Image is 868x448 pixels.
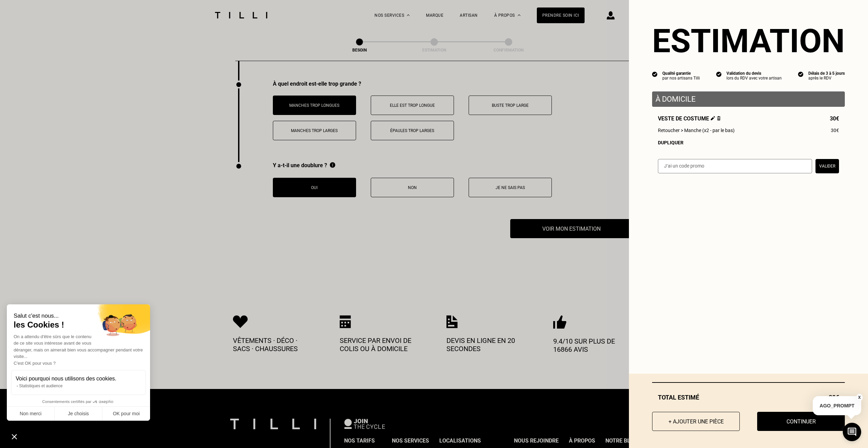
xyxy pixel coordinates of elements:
button: X [856,394,863,401]
img: icon list info [716,71,722,77]
div: lors du RDV avec votre artisan [726,76,782,81]
div: par nos artisans Tilli [662,76,700,81]
div: après le RDV [808,76,845,81]
button: + Ajouter une pièce [652,412,740,431]
div: Qualité garantie [662,71,700,76]
section: Estimation [652,22,845,60]
img: icon list info [652,71,658,77]
input: J‘ai un code promo [658,159,812,173]
p: AGO_PROMPT [813,396,861,415]
div: Délais de 3 à 5 jours [808,71,845,76]
img: Éditer [711,116,715,120]
span: Veste de costume [658,115,721,122]
span: 30€ [830,115,839,122]
div: Dupliquer [658,140,839,145]
img: icon list info [798,71,804,77]
div: Total estimé [652,394,845,401]
img: Supprimer [717,116,721,120]
span: 30€ [831,128,839,133]
button: Continuer [757,412,845,431]
p: À domicile [656,95,841,103]
div: Validation du devis [726,71,782,76]
button: Valider [815,159,839,173]
span: Retoucher > Manche (x2 - par le bas) [658,128,735,133]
